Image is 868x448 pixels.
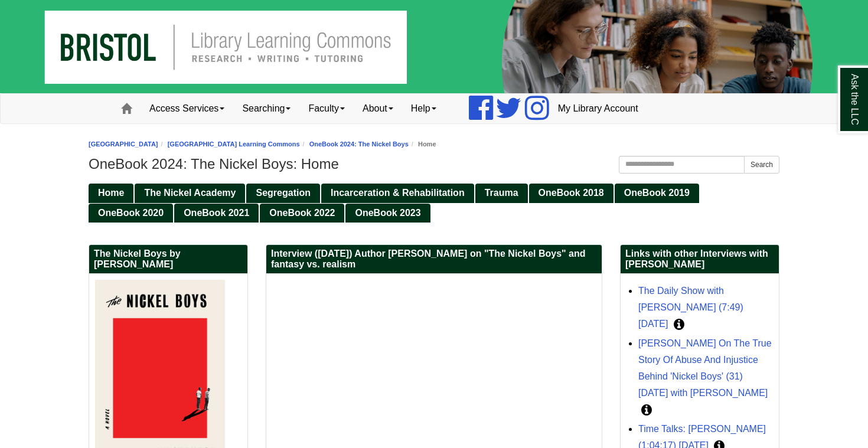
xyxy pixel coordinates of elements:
span: OneBook 2021 [184,208,249,218]
a: OneBook 2018 [529,184,614,203]
a: Trauma [475,184,528,203]
a: [PERSON_NAME] On The True Story Of Abuse And Injustice Behind 'Nickel Boys' (31) [DATE] with [PER... [638,338,772,398]
a: OneBook 2023 [345,204,430,223]
a: About [354,94,402,123]
a: OneBook 2020 [89,204,173,223]
a: Searching [233,94,299,123]
a: The Nickel Academy [135,184,245,203]
a: OneBook 2021 [174,204,259,223]
a: OneBook 2019 [615,184,699,203]
span: OneBook 2023 [355,208,420,218]
a: Help [402,94,445,123]
span: OneBook 2018 [539,188,604,198]
h2: Interview ([DATE]) Author [PERSON_NAME] on "The Nickel Boys" and fantasy vs. realism [266,245,602,274]
h1: OneBook 2024: The Nickel Boys: Home [89,156,779,172]
a: The Daily Show with [PERSON_NAME] (7:49) [DATE] [638,286,743,329]
a: Incarceration & Rehabilitation [321,184,474,203]
a: Faculty [299,94,354,123]
span: Incarceration & Rehabilitation [331,188,465,198]
a: [GEOGRAPHIC_DATA] Learning Commons [168,140,300,148]
nav: breadcrumb [89,139,779,150]
h2: The Nickel Boys by [PERSON_NAME] [89,245,247,274]
span: OneBook 2019 [624,188,690,198]
a: Access Services [141,94,233,123]
a: [GEOGRAPHIC_DATA] [89,140,158,148]
a: OneBook 2024: The Nickel Boys [309,140,409,148]
li: Home [409,139,436,150]
h2: Links with other Interviews with [PERSON_NAME] [621,245,779,274]
span: Trauma [485,188,518,198]
a: Home [89,184,133,203]
a: OneBook 2022 [260,204,344,223]
a: My Library Account [549,94,647,123]
button: Search [744,156,779,174]
span: OneBook 2020 [98,208,164,218]
span: OneBook 2022 [269,208,335,218]
div: Guide Pages [89,182,779,223]
span: Segregation [256,188,310,198]
a: Segregation [246,184,319,203]
span: The Nickel Academy [144,188,236,198]
span: Home [98,188,124,198]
